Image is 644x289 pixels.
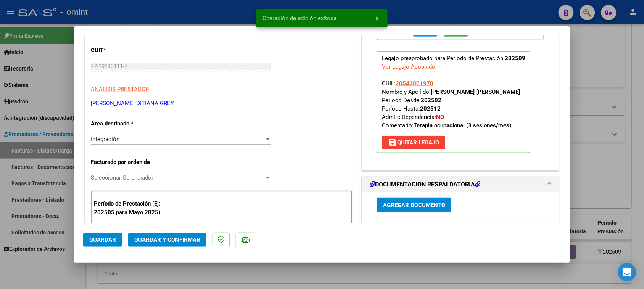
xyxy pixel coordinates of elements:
[262,14,336,22] span: Operación de edición exitosa
[383,202,445,209] span: Agregar Documento
[388,139,439,146] span: Quitar Legajo
[388,138,397,147] mat-icon: save
[456,223,475,229] span: Usuario
[91,86,149,93] span: ANALISIS PRESTADOR
[91,136,119,143] span: Integración
[370,11,385,25] button: x
[453,218,503,234] datatable-header-cell: Usuario
[134,236,200,243] span: Guardar y Confirmar
[382,63,435,71] div: Ver Legajo Asociado
[380,223,385,229] span: ID
[420,105,441,112] strong: 202512
[89,236,116,243] span: Guardar
[370,180,480,189] h1: DOCUMENTACIÓN RESPALDATORIA
[436,114,444,120] strong: NO
[91,119,169,128] p: Area destinado *
[382,122,511,129] span: Comentario:
[377,51,530,153] p: Legajo preaprobado para Período de Prestación:
[91,158,169,167] p: Facturado por orden de
[376,15,378,22] span: x
[91,99,353,108] p: [PERSON_NAME] DITIANA GREY
[506,223,523,229] span: Subido
[414,122,511,129] strong: Terapia ocupacional (8 sesiones/mes)
[377,218,396,234] datatable-header-cell: ID
[396,218,453,234] datatable-header-cell: Documento
[399,223,427,229] span: Documento
[91,46,169,55] p: CUIT
[382,80,520,129] span: CUIL: Nombre y Apellido: Período Desde: Período Hasta: Admite Dependencia:
[377,198,451,212] button: Agregar Documento
[396,80,433,87] span: 20543001970
[128,233,206,247] button: Guardar y Confirmar
[94,199,171,217] p: Período de Prestación (Ej: 202505 para Mayo 2025)
[505,55,525,62] strong: 202509
[362,177,559,192] mat-expansion-panel-header: DOCUMENTACIÓN RESPALDATORIA
[382,136,445,149] button: Quitar Legajo
[431,88,520,95] strong: [PERSON_NAME] [PERSON_NAME]
[503,218,541,234] datatable-header-cell: Subido
[91,174,264,181] span: Seleccionar Gerenciador
[618,263,636,281] div: Open Intercom Messenger
[83,233,122,247] button: Guardar
[421,97,441,104] strong: 202502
